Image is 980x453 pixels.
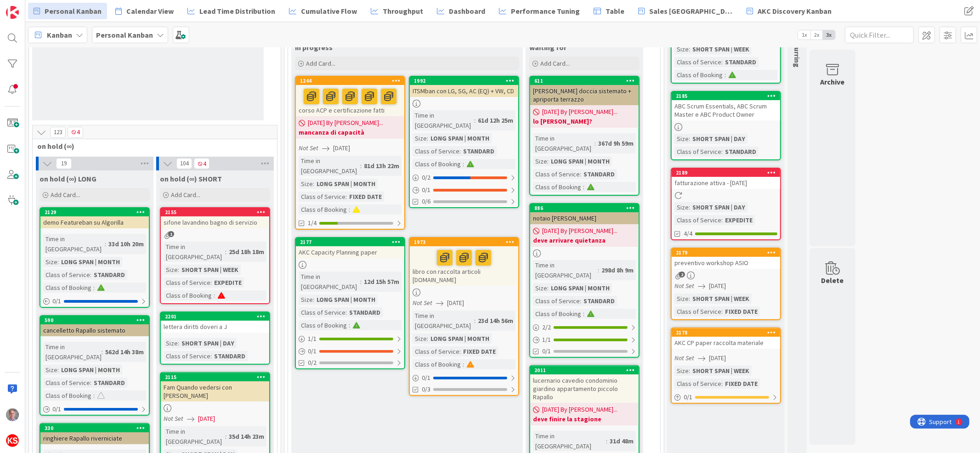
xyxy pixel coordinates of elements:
span: 2 [679,272,685,277]
div: 2011 [530,366,639,374]
i: Not Set [674,282,694,290]
div: Size [413,133,427,143]
span: : [463,359,464,369]
span: : [463,159,464,169]
span: : [210,351,212,361]
div: 0/1 [40,295,149,307]
div: 2115 [165,374,269,380]
input: Quick Filter... [845,27,914,43]
div: 0/1 [672,391,780,403]
span: 2 / 2 [542,323,551,332]
div: 2115 [161,373,269,381]
div: ITSMban con LG, SG, AC (EQ) + VW, CD [410,85,518,97]
span: 1/4 [308,218,317,228]
span: Add Card... [171,191,200,199]
div: 0/2 [410,172,518,183]
span: 0 / 1 [684,392,692,402]
span: : [598,265,599,275]
div: 23d 14h 56m [476,316,515,326]
div: STANDARD [723,147,759,157]
div: STANDARD [212,351,248,361]
div: 886 [534,205,639,211]
div: 1244corso ACP e certificazione fatti [296,77,404,116]
span: : [178,265,179,275]
div: 330 [40,424,149,432]
div: SHORT SPAN | WEEK [690,366,752,376]
span: [DATE] [333,143,350,153]
span: [DATE] [709,353,726,363]
div: 2189 [676,170,780,176]
a: 1992ITSMban con LG, SG, AC (EQ) + VW, CDTime in [GEOGRAPHIC_DATA]:61d 12h 25mSize:LONG SPAN | MON... [409,76,519,208]
div: 611[PERSON_NAME] doccia sistemato + apriporta terrazzo [530,77,639,105]
span: : [459,346,461,357]
div: 2201 [161,312,269,321]
i: Not Set [413,299,432,307]
span: : [210,277,212,288]
div: 1992 [410,77,518,85]
div: 2185ABC Scrum Essentials, ABC Scrum Master e ABC Product Owner [672,92,780,120]
div: STANDARD [91,270,127,280]
span: : [90,378,91,388]
span: : [427,133,428,143]
div: 330 [45,425,149,431]
span: : [93,283,95,293]
div: Size [299,179,313,189]
div: Time in [GEOGRAPHIC_DATA] [299,156,360,176]
div: libro con raccolta articoli [DOMAIN_NAME] [410,246,518,286]
div: 2129 [40,208,149,216]
span: 0 / 2 [422,173,431,182]
div: Size [674,366,689,376]
div: Fam Quando vedersi con [PERSON_NAME] [161,381,269,402]
a: Calendar View [110,3,179,19]
div: SHORT SPAN | WEEK [690,294,752,304]
span: : [580,169,581,179]
div: 2177 [300,239,404,245]
div: Time in [GEOGRAPHIC_DATA] [413,311,474,331]
span: : [346,307,347,317]
div: Time in [GEOGRAPHIC_DATA] [533,431,606,451]
a: 1244corso ACP e certificazione fatti[DATE] By [PERSON_NAME]...mancanza di capacitàNot Set[DATE]Ti... [295,76,405,230]
a: Table [588,3,630,19]
a: 2189fatturazione attiva - [DATE]Size:SHORT SPAN | DAYClass of Service:EXPEDITE4/4 [671,168,781,240]
div: 0/1 [296,345,404,357]
div: 2201 [165,313,269,320]
span: Throughput [383,6,423,17]
span: : [102,347,103,357]
div: Class of Service [299,192,346,202]
span: : [474,316,476,326]
div: 2185 [676,93,780,99]
div: 2115Fam Quando vedersi con [PERSON_NAME] [161,373,269,402]
span: [DATE] By [PERSON_NAME]... [542,226,617,236]
div: STANDARD [91,378,127,388]
span: Support [19,1,42,12]
a: Dashboard [431,3,491,19]
span: AKC Discovery Kanban [758,6,832,17]
div: 2178 [676,329,780,336]
span: : [689,134,690,144]
div: LONG SPAN | MONTH [59,257,122,267]
img: Visit kanbanzone.com [6,6,19,19]
div: Size [674,134,689,144]
span: Lead Time Distribution [199,6,275,17]
div: 2155sifone lavandino bagno di servizio [161,208,269,228]
a: 2177AKC Capacity Planning paperTime in [GEOGRAPHIC_DATA]:12d 15h 57mSize:LONG SPAN | MONTHClass o... [295,237,405,369]
div: Class of Service [164,351,210,361]
span: : [721,147,723,157]
div: Class of Service [674,379,721,389]
div: [PERSON_NAME] doccia sistemato + apriporta terrazzo [530,85,639,105]
span: : [225,247,227,257]
a: AKC Discovery Kanban [741,3,837,19]
div: 2179 [676,249,780,256]
div: corso ACP e certificazione fatti [296,85,404,116]
div: Time in [GEOGRAPHIC_DATA] [43,342,102,362]
span: 1 / 1 [308,334,317,344]
div: notaio [PERSON_NAME] [530,212,639,224]
span: [DATE] [198,414,215,424]
div: 1244 [296,77,404,85]
b: Personal Kanban [96,30,153,40]
a: Cumulative Flow [283,3,363,19]
span: Cumulative Flow [301,6,357,17]
span: 0 / 1 [422,185,431,195]
div: Size [164,338,178,348]
div: Class of Service [674,147,721,157]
